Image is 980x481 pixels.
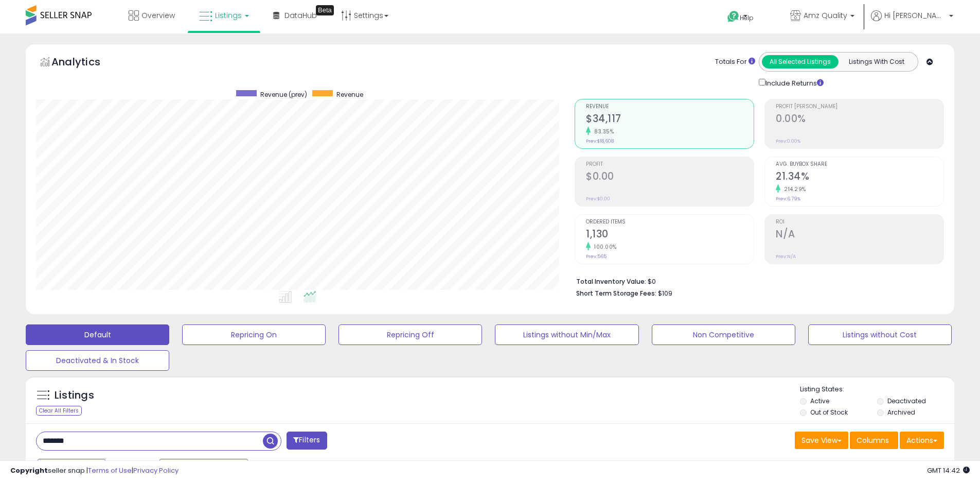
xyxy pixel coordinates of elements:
span: Profit [PERSON_NAME] [776,104,943,110]
a: Help [719,3,774,33]
small: Prev: $18,608 [586,138,614,144]
button: Columns [850,432,898,449]
span: Overview [141,10,175,21]
button: Repricing On [182,324,326,345]
a: Hi [PERSON_NAME] [871,10,953,33]
h2: 0.00% [776,113,943,127]
button: All Selected Listings [762,55,839,68]
small: 100.00% [591,243,617,251]
small: Prev: $0.00 [586,196,610,202]
button: Filters [287,432,327,450]
button: Repricing Off [338,324,482,345]
strong: Copyright [10,466,48,475]
span: Amz Quality [804,10,847,21]
span: DataHub [284,10,317,21]
button: Save View [795,432,848,449]
small: Prev: N/A [776,253,796,260]
span: Revenue [336,90,363,99]
button: Actions [900,432,944,449]
span: Profit [586,162,754,167]
h5: Listings [55,388,94,403]
span: $109 [658,288,672,298]
h5: Analytics [51,55,120,72]
small: 83.35% [591,128,614,135]
button: Non Competitive [652,324,795,345]
div: Clear All Filters [36,406,82,416]
a: Terms of Use [88,466,132,475]
span: Columns [857,435,889,445]
small: Prev: 0.00% [776,138,800,144]
span: Revenue [586,104,754,110]
h2: 1,130 [586,228,754,242]
p: Listing States: [800,385,954,394]
span: Revenue (prev) [260,90,307,99]
i: Get Help [727,10,740,23]
label: Deactivated [887,397,926,405]
b: Total Inventory Value: [576,277,646,286]
label: Out of Stock [810,408,848,417]
span: ROI [776,219,943,225]
span: Help [740,13,754,22]
button: Default [26,324,169,345]
label: Active [810,397,829,405]
span: Listings [215,10,242,21]
div: Include Returns [751,77,836,89]
div: seller snap | | [10,466,179,476]
h2: $0.00 [586,170,754,184]
a: Privacy Policy [133,466,179,475]
h2: 21.34% [776,170,943,184]
span: Avg. Buybox Share [776,162,943,167]
small: Prev: 565 [586,253,607,260]
label: Archived [887,408,915,417]
small: Prev: 6.79% [776,196,800,202]
span: Hi [PERSON_NAME] [884,10,946,21]
h2: N/A [776,228,943,242]
div: Totals For [715,57,755,67]
button: Listings With Cost [838,55,915,68]
button: Deactivated & In Stock [26,350,169,371]
li: $0 [576,274,936,287]
button: Listings without Min/Max [495,324,638,345]
span: Ordered Items [586,219,754,225]
div: Tooltip anchor [316,5,334,15]
span: 2025-09-16 14:42 GMT [927,466,970,475]
b: Short Term Storage Fees: [576,289,656,298]
button: Sep-02 - Sep-08 [159,459,248,476]
small: 214.29% [780,185,806,193]
h2: $34,117 [586,113,754,127]
button: Last 7 Days [37,459,106,476]
button: Listings without Cost [808,324,952,345]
